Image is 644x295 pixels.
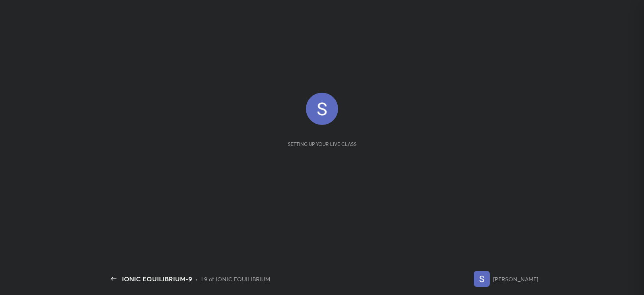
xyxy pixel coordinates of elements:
div: Setting up your live class [288,141,357,147]
img: bb95df82c44d47e1b2999f09e70f07e1.35099235_3 [306,93,338,125]
div: L9 of IONIC EQUILIBRIUM [201,275,270,283]
div: • [195,275,198,283]
div: [PERSON_NAME] [493,275,538,283]
img: bb95df82c44d47e1b2999f09e70f07e1.35099235_3 [474,271,490,287]
div: IONIC EQUILIBRIUM-9 [122,274,192,284]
